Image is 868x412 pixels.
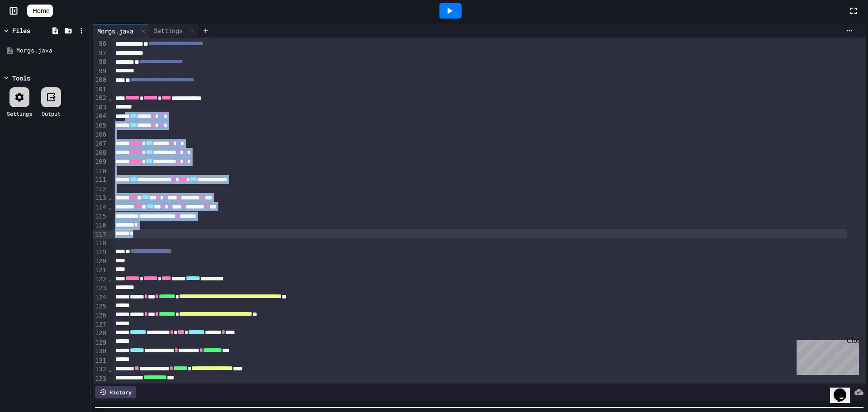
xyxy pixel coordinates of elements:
div: 96 [93,39,108,48]
div: 119 [93,248,108,257]
div: 121 [93,266,108,275]
span: Fold line [108,194,112,201]
div: 130 [93,347,108,356]
span: Fold line [108,204,112,211]
div: 117 [93,230,108,239]
span: Home [33,6,49,15]
div: 126 [93,311,108,320]
div: Morgs.java [93,26,138,36]
div: 109 [93,157,108,166]
iframe: chat widget [793,336,859,375]
span: Fold line [108,95,112,102]
div: 133 [93,374,108,384]
div: 128 [93,329,108,338]
div: 97 [93,49,108,58]
div: Settings [7,109,32,118]
div: 124 [93,293,108,302]
div: 129 [93,338,108,347]
div: 104 [93,112,108,121]
div: 107 [93,139,108,148]
div: Tools [12,73,30,83]
div: 113 [93,194,108,203]
div: 114 [93,203,108,212]
div: 125 [93,302,108,311]
span: Fold line [108,275,112,283]
div: 127 [93,320,108,329]
div: 132 [93,365,108,374]
div: 110 [93,167,108,176]
div: Chat with us now!Close [4,4,62,57]
div: Morgs.java [16,46,87,55]
div: 103 [93,103,108,112]
div: 101 [93,85,108,94]
div: Morgs.java [93,24,149,38]
div: 118 [93,239,108,248]
div: 100 [93,76,108,85]
div: 105 [93,121,108,130]
div: 111 [93,175,108,185]
div: 116 [93,221,108,230]
div: Files [12,26,30,35]
div: 99 [93,67,108,76]
div: 112 [93,185,108,194]
div: 131 [93,356,108,365]
div: 102 [93,94,108,103]
div: 98 [93,57,108,66]
div: 123 [93,284,108,293]
div: 108 [93,148,108,157]
a: Home [27,5,53,17]
div: History [95,386,136,398]
div: Settings [149,24,198,38]
div: 115 [93,212,108,221]
div: Settings [149,26,187,35]
div: Output [42,109,61,118]
div: 122 [93,275,108,284]
div: 120 [93,257,108,266]
span: Fold line [108,366,112,373]
div: 106 [93,130,108,139]
iframe: chat widget [830,376,859,403]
